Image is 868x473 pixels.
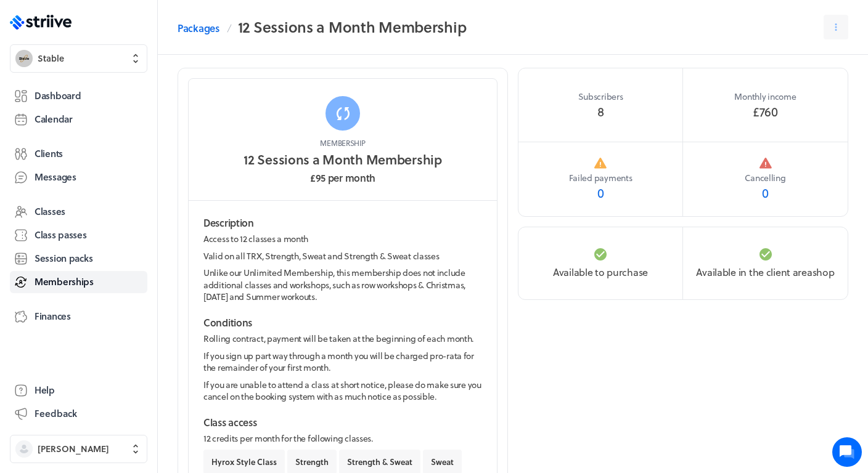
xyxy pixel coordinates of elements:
[597,184,604,201] span: 0
[19,144,227,168] button: New conversation
[762,184,769,201] span: 0
[35,310,71,323] span: Finances
[35,384,55,397] span: Help
[10,379,147,402] a: Help
[36,212,220,236] input: Search articles
[693,265,838,280] p: Available in the client area shop
[80,151,148,161] span: New conversation
[203,432,482,445] p: 12 credits per month for the following classes.
[745,172,785,184] span: Cancelling
[320,138,365,148] p: Membership
[178,21,219,36] a: Packages
[203,415,482,430] p: Class access
[431,456,454,467] span: Sweat
[203,233,482,245] p: Access to 12 classes a month
[10,143,147,165] a: Clients
[10,248,147,270] a: Session packs
[10,166,147,188] a: Messages
[10,403,147,425] button: Feedback
[38,52,64,65] span: Stable
[10,201,147,223] a: Classes
[211,456,277,467] span: Hyrox Style Class
[35,171,76,184] span: Messages
[734,91,796,103] span: Month ly income
[35,147,63,160] span: Clients
[35,252,92,265] span: Session packs
[683,142,848,216] a: Cancelling0
[569,172,633,184] span: Failed payments
[38,443,109,455] span: [PERSON_NAME]
[347,456,412,467] span: Strength & Sweat
[203,315,252,329] strong: Conditions
[597,103,604,120] span: 8
[832,437,862,467] iframe: gist-messenger-bubble-iframe
[18,82,228,121] h2: We're here to help. Ask us anything!
[10,44,147,73] button: StableStable
[203,267,482,303] p: Unlike our Unlimited Membership, this membership does not include additional classes and workshop...
[203,350,482,374] p: If you sign up part way through a month you will be charged pro-rata for the remainder of your fi...
[10,224,147,246] a: Class passes
[10,85,147,107] a: Dashboard
[35,89,81,102] span: Dashboard
[203,333,482,345] p: Rolling contract, payment will be taken at the beginning of each month.
[10,305,147,328] a: Finances
[753,103,778,120] span: £760
[244,150,442,168] h1: 12 Sessions a Month Membership
[10,271,147,293] a: Memberships
[35,407,77,420] span: Feedback
[10,108,147,131] a: Calendar
[15,50,33,67] img: Stable
[10,435,147,463] button: [PERSON_NAME]
[518,142,683,216] a: Failed payments0
[17,192,230,206] p: Find an answer quickly
[238,15,467,39] h2: 12 Sessions a Month Membership
[178,15,466,39] nav: Breadcrumb
[578,91,623,103] span: Subscribers
[518,265,682,280] p: Available to purchase
[35,275,94,288] span: Memberships
[310,171,375,185] h3: £95 per month
[203,250,482,262] p: Valid on all TRX, Strength, Sweat and Strength & Sweat classes
[295,456,329,467] span: Strength
[35,113,73,126] span: Calendar
[203,379,482,403] p: If you are unable to attend a class at short notice, please do make sure you cancel on the bookin...
[203,216,254,230] strong: Description
[35,228,87,241] span: Class passes
[18,60,228,79] h1: Hi [PERSON_NAME]
[35,205,65,218] span: Classes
